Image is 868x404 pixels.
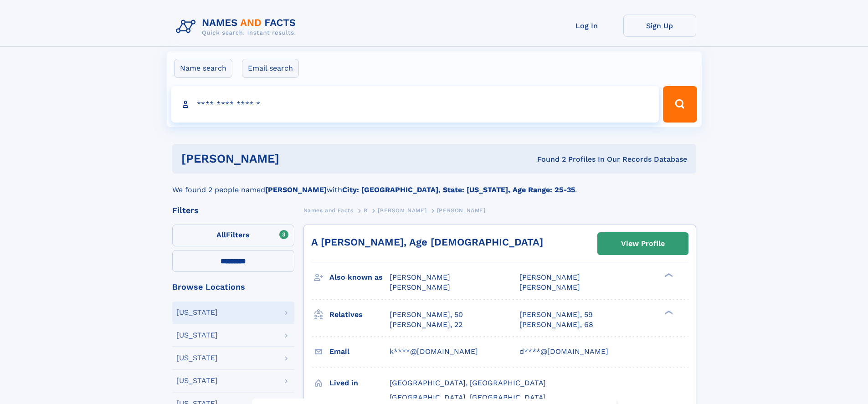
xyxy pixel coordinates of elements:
span: [PERSON_NAME] [519,273,580,281]
span: B [364,207,368,214]
button: Search Button [663,86,697,123]
div: View Profile [621,233,665,254]
a: Log In [550,15,623,37]
span: [PERSON_NAME] [390,273,450,281]
h3: Relatives [329,307,390,322]
a: View Profile [598,233,688,255]
span: [PERSON_NAME] [390,283,450,291]
div: ❯ [663,309,673,315]
a: [PERSON_NAME], 68 [519,320,593,330]
h3: Lived in [329,375,390,391]
span: [PERSON_NAME] [378,207,426,214]
a: Sign Up [623,15,696,37]
a: [PERSON_NAME] [378,205,426,216]
div: Filters [172,206,294,215]
div: Browse Locations [172,283,294,291]
span: [GEOGRAPHIC_DATA], [GEOGRAPHIC_DATA] [390,393,546,402]
label: Email search [242,59,299,78]
div: [US_STATE] [176,377,218,384]
a: [PERSON_NAME], 22 [390,320,462,330]
label: Filters [172,225,294,246]
div: Found 2 Profiles In Our Records Database [408,154,687,164]
a: [PERSON_NAME], 50 [390,310,463,320]
div: [US_STATE] [176,309,218,316]
a: B [364,205,368,216]
label: Name search [174,59,232,78]
b: [PERSON_NAME] [265,185,327,194]
div: ❯ [663,272,673,278]
div: We found 2 people named with . [172,174,696,195]
span: [GEOGRAPHIC_DATA], [GEOGRAPHIC_DATA] [390,378,546,387]
div: [US_STATE] [176,332,218,339]
img: Logo Names and Facts [172,15,303,39]
a: Names and Facts [303,205,354,216]
h3: Also known as [329,270,390,285]
h1: [PERSON_NAME] [181,153,408,164]
a: [PERSON_NAME], 59 [519,310,593,320]
span: [PERSON_NAME] [437,207,486,214]
h3: Email [329,344,390,359]
a: A [PERSON_NAME], Age [DEMOGRAPHIC_DATA] [311,236,543,248]
div: [US_STATE] [176,354,218,362]
b: City: [GEOGRAPHIC_DATA], State: [US_STATE], Age Range: 25-35 [342,185,575,194]
input: search input [171,86,659,123]
span: [PERSON_NAME] [519,283,580,291]
span: All [216,230,226,239]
